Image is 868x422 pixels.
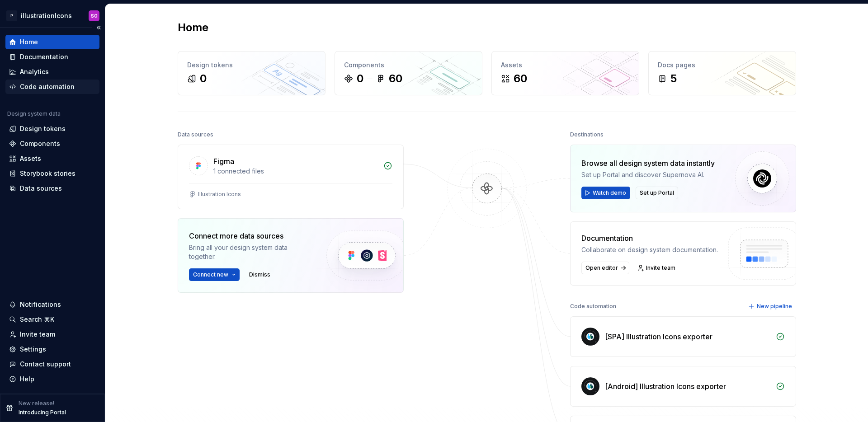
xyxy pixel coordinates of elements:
div: P [6,10,17,21]
div: 60 [389,71,402,86]
div: Destinations [570,128,604,141]
div: Code automation [20,82,75,91]
a: Settings [5,342,99,356]
div: Design tokens [187,61,316,70]
div: Bring all your design system data together. [189,243,311,261]
div: [SPA] Illustration Icons exporter [605,331,712,342]
button: PillustrationIconsSO [2,6,103,25]
div: Notifications [20,300,61,309]
button: Notifications [5,297,99,312]
a: Code automation [5,80,99,94]
a: Data sources [5,181,99,196]
div: Contact support [20,360,71,369]
span: Dismiss [249,271,270,278]
div: Figma [213,156,234,167]
a: Assets [5,151,99,166]
p: New release! [19,400,54,407]
a: Components [5,136,99,151]
div: Code automation [570,300,616,313]
button: Connect new [189,268,240,281]
a: Design tokens [5,122,99,136]
div: Components [20,139,60,148]
div: 60 [514,71,527,86]
span: Set up Portal [640,189,674,197]
div: 0 [357,71,363,86]
div: Analytics [20,67,49,76]
div: 0 [200,71,207,86]
div: Connect more data sources [189,230,311,241]
div: Collaborate on design system documentation. [581,245,718,254]
div: [Android] Illustration Icons exporter [605,381,726,392]
div: Storybook stories [20,169,75,178]
div: Search ⌘K [20,315,54,324]
span: Open editor [585,264,618,272]
a: Docs pages5 [648,51,796,95]
a: Assets60 [491,51,639,95]
span: Watch demo [593,189,626,197]
div: Settings [20,345,46,354]
div: SO [91,12,98,19]
div: 1 connected files [213,167,378,176]
div: Design tokens [20,124,66,133]
a: Figma1 connected filesIllustration Icons [178,145,404,209]
a: Analytics [5,65,99,79]
div: Assets [501,61,630,70]
a: Design tokens0 [178,51,325,95]
div: Components [344,61,473,70]
button: Dismiss [245,268,274,281]
div: Documentation [20,52,68,61]
div: Illustration Icons [198,191,241,198]
span: Invite team [646,264,675,272]
span: New pipeline [757,303,792,310]
a: Documentation [5,50,99,64]
a: Home [5,35,99,49]
div: Help [20,375,34,384]
div: Home [20,38,38,47]
span: Connect new [193,271,228,278]
div: 5 [670,71,677,86]
a: Invite team [5,327,99,342]
div: Invite team [20,330,55,339]
button: Collapse sidebar [92,21,105,34]
div: Assets [20,154,41,163]
div: Design system data [7,110,61,117]
button: Help [5,372,99,386]
div: Data sources [20,184,62,193]
div: Set up Portal and discover Supernova AI. [581,170,715,179]
h2: Home [178,20,208,35]
button: Set up Portal [636,187,678,199]
a: Components060 [335,51,482,95]
a: Open editor [581,262,629,274]
p: Introducing Portal [19,409,66,416]
div: illustrationIcons [21,11,72,20]
a: Invite team [635,262,679,274]
button: Contact support [5,357,99,371]
div: Docs pages [658,61,787,70]
div: Data sources [178,128,213,141]
div: Browse all design system data instantly [581,158,715,169]
div: Documentation [581,233,718,244]
button: Search ⌘K [5,312,99,327]
a: Storybook stories [5,166,99,181]
button: Watch demo [581,187,630,199]
button: New pipeline [745,300,796,313]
